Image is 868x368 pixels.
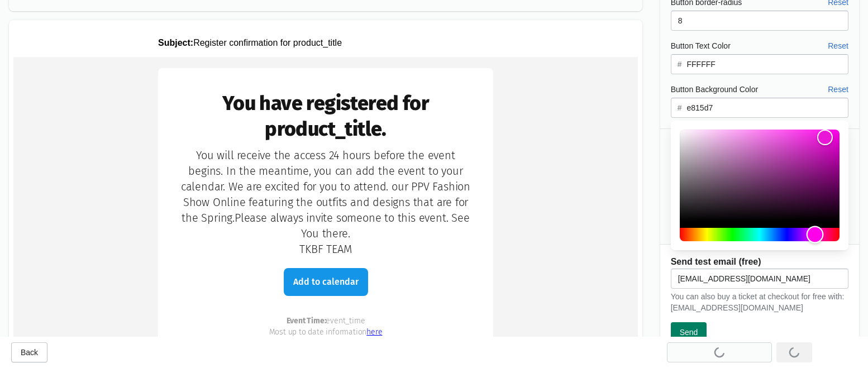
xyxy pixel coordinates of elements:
a: Add to calendar [280,218,345,232]
span: Send [680,328,698,337]
div: Color [680,130,840,221]
button: Reset [823,36,853,56]
span: Show Footer [804,142,848,153]
a: Add to Calendar [284,293,340,302]
div: # [678,101,682,114]
span: Reset [828,85,848,94]
a: here [353,270,369,280]
td: You will receive the access 24 hours before the event begins. In the meantime, you can add the ev... [167,90,457,200]
strong: Subject: [149,9,184,18]
p: Register confirmation for product_title [149,9,484,19]
span: Reset [828,200,848,209]
strong: Event Time: [273,259,313,269]
span: Reset [828,157,848,166]
button: Back [11,342,47,362]
h2: Send test email (free) [671,255,848,269]
button: Send [671,322,707,342]
div: You can also buy a ticket at checkout for free with: [EMAIL_ADDRESS][DOMAIN_NAME] [671,291,848,313]
input: test@email.com [671,269,848,289]
span: Reset [828,41,848,50]
div: Hue [680,228,840,241]
label: Button Text Color [671,40,731,51]
td: You have registered for product_title. [167,34,457,85]
label: Button Background Color [671,84,758,95]
span: Back [21,348,38,357]
button: Reset [823,79,853,99]
div: event_time Most up to date information insert_calendar_logo [167,247,457,314]
div: # [678,58,682,71]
